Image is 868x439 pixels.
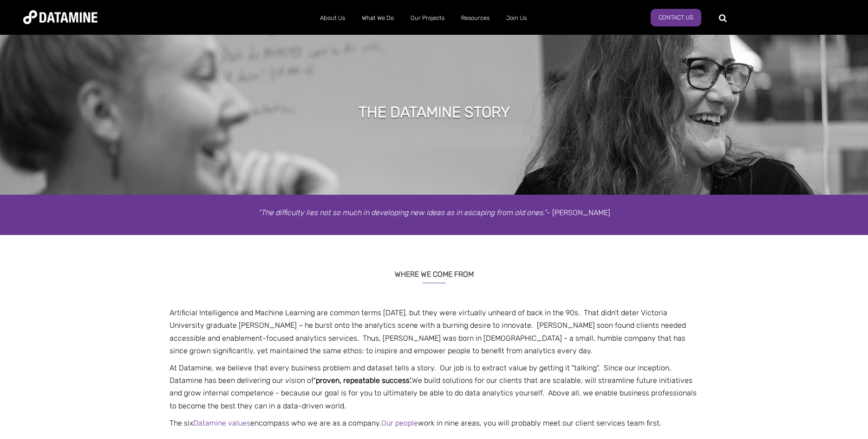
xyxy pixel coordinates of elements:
[312,6,353,30] a: About Us
[163,206,706,219] p: - [PERSON_NAME]
[258,208,547,217] em: “The difficulty lies not so much in developing new ideas as in escaping from old ones.”
[453,6,498,30] a: Resources
[163,362,706,412] p: At Datamine, we believe that every business problem and dataset tells a story. Our job is to extr...
[381,419,418,427] a: Our people
[163,258,706,283] h3: WHERE WE COME FROM
[163,306,706,357] p: Artificial Intelligence and Machine Learning are common terms [DATE], but they were virtually unh...
[359,102,510,122] h1: THE DATAMINE STORY
[23,10,98,24] img: Datamine
[163,417,706,429] p: The six encompass who we are as a company. work in nine areas, you will probably meet our client ...
[498,6,535,30] a: Join Us
[353,6,402,30] a: What We Do
[651,9,701,26] a: Contact Us
[193,419,250,427] a: Datamine values
[314,376,412,385] span: ‘proven, repeatable success’.
[402,6,453,30] a: Our Projects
